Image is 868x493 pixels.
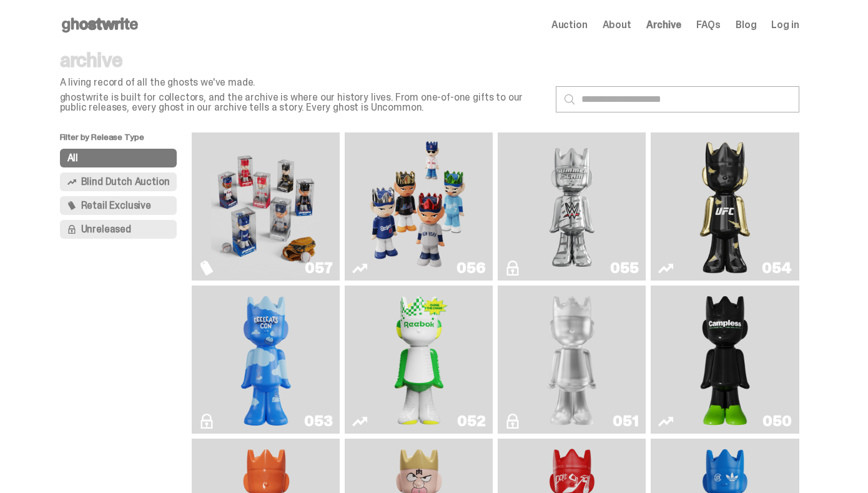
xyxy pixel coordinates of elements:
a: FAQs [696,20,721,30]
img: Game Face (2025) [211,137,322,276]
img: ghooooost [236,291,295,429]
a: About [603,20,631,30]
a: Campless [658,291,791,429]
div: 055 [610,261,638,276]
span: All [67,153,79,163]
img: Game Face (2025) [364,137,475,276]
div: 054 [762,261,791,276]
button: Unreleased [60,220,177,239]
img: Campless [695,291,754,429]
div: 050 [762,414,791,429]
img: Court Victory [389,291,448,429]
a: Archive [646,20,681,30]
div: 053 [304,414,332,429]
span: Retail Exclusive [81,201,151,211]
a: Court Victory [352,291,485,429]
div: 057 [305,261,332,276]
button: Retail Exclusive [60,196,177,215]
button: Blind Dutch Auction [60,172,177,191]
a: Blog [736,20,756,30]
img: Ruby [695,137,754,276]
button: All [60,149,177,167]
div: 056 [456,261,485,276]
a: Log in [771,20,799,30]
p: Filter by Release Type [60,132,192,149]
p: ghostwrite is built for collectors, and the archive is where our history lives. From one-of-one g... [60,92,546,112]
a: Ruby [658,137,791,276]
a: LLLoyalty [505,291,638,429]
a: ghooooost [199,291,332,429]
p: A living record of all the ghosts we've made. [60,77,546,87]
img: LLLoyalty [542,291,601,429]
a: I Was There SummerSlam [505,137,638,276]
span: Unreleased [81,224,131,234]
img: I Was There SummerSlam [517,137,628,276]
div: 052 [457,414,485,429]
a: Auction [551,20,588,30]
div: 051 [613,414,638,429]
a: Game Face (2025) [352,137,485,276]
span: Blind Dutch Auction [81,177,170,187]
p: archive [60,50,546,70]
a: Game Face (2025) [199,137,332,276]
